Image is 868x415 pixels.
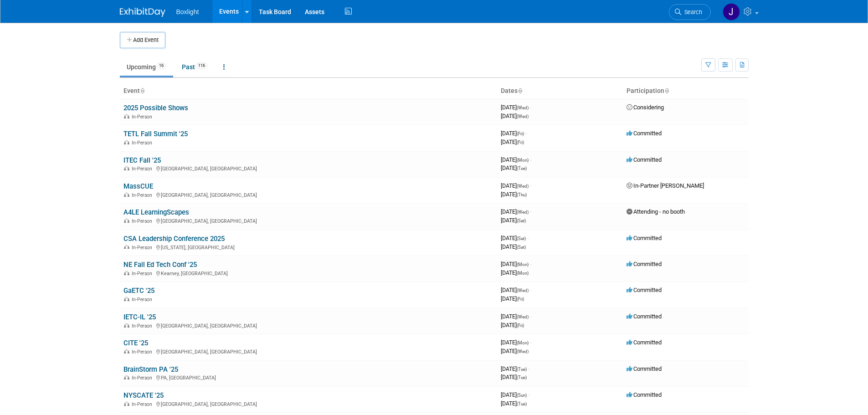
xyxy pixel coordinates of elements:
[501,104,531,111] span: [DATE]
[123,287,154,295] a: GaETC '25
[124,271,129,275] img: In-Person Event
[501,113,529,119] span: [DATE]
[517,323,524,328] span: (Fri)
[120,8,165,17] img: ExhibitDay
[517,218,526,223] span: (Sat)
[723,3,740,20] img: Jean Knight
[124,349,129,354] img: In-Person Event
[123,191,493,198] div: [GEOGRAPHIC_DATA], [GEOGRAPHIC_DATA]
[195,62,208,69] span: 116
[123,130,188,138] a: TETL Fall Summit '25
[627,156,662,163] span: Committed
[530,313,531,320] span: -
[132,349,155,355] span: In-Person
[517,297,524,302] span: (Fri)
[123,269,493,277] div: Kearney, [GEOGRAPHIC_DATA]
[501,374,527,380] span: [DATE]
[501,130,527,137] span: [DATE]
[120,83,497,99] th: Event
[627,365,662,372] span: Committed
[124,323,129,328] img: In-Person Event
[132,271,155,277] span: In-Person
[517,105,529,110] span: (Wed)
[517,393,527,398] span: (Sun)
[123,261,197,269] a: NE Fall Ed Tech Conf '25
[627,261,662,267] span: Committed
[517,340,529,345] span: (Mon)
[681,9,702,15] span: Search
[501,391,529,398] span: [DATE]
[627,287,662,293] span: Committed
[501,217,526,224] span: [DATE]
[627,313,662,320] span: Committed
[517,401,527,406] span: (Tue)
[517,271,529,276] span: (Mon)
[517,192,527,197] span: (Thu)
[501,287,531,293] span: [DATE]
[124,297,129,301] img: In-Person Event
[627,130,662,137] span: Committed
[528,365,529,372] span: -
[132,140,155,146] span: In-Person
[124,218,129,223] img: In-Person Event
[501,339,531,346] span: [DATE]
[627,182,704,189] span: In-Partner [PERSON_NAME]
[132,245,155,251] span: In-Person
[175,58,215,76] a: Past116
[525,130,527,137] span: -
[501,182,531,189] span: [DATE]
[120,32,165,48] button: Add Event
[124,140,129,144] img: In-Person Event
[627,339,662,346] span: Committed
[517,245,526,250] span: (Sat)
[517,349,529,354] span: (Wed)
[140,87,144,94] a: Sort by Event Name
[123,104,188,112] a: 2025 Possible Shows
[132,192,155,198] span: In-Person
[517,236,526,241] span: (Sat)
[123,313,156,321] a: IETC-IL '25
[501,313,531,320] span: [DATE]
[501,243,526,250] span: [DATE]
[501,156,531,163] span: [DATE]
[518,87,522,94] a: Sort by Start Date
[123,156,161,164] a: ITEC Fall '25
[124,166,129,170] img: In-Person Event
[664,87,669,94] a: Sort by Participation Type
[627,235,662,241] span: Committed
[123,400,493,407] div: [GEOGRAPHIC_DATA], [GEOGRAPHIC_DATA]
[530,208,531,215] span: -
[501,348,529,354] span: [DATE]
[627,208,685,215] span: Attending - no booth
[530,261,531,267] span: -
[120,58,173,76] a: Upcoming16
[123,208,189,216] a: A4LE LearningScapes
[501,400,527,407] span: [DATE]
[123,182,153,190] a: MassCUE
[517,375,527,380] span: (Tue)
[501,269,529,276] span: [DATE]
[123,164,493,172] div: [GEOGRAPHIC_DATA], [GEOGRAPHIC_DATA]
[517,158,529,163] span: (Mon)
[501,164,527,171] span: [DATE]
[176,8,199,15] span: Boxlight
[501,322,524,328] span: [DATE]
[501,191,527,198] span: [DATE]
[530,287,531,293] span: -
[497,83,623,99] th: Dates
[527,235,529,241] span: -
[530,156,531,163] span: -
[124,192,129,197] img: In-Person Event
[501,138,524,145] span: [DATE]
[132,218,155,224] span: In-Person
[517,288,529,293] span: (Wed)
[517,262,529,267] span: (Mon)
[517,367,527,372] span: (Tue)
[132,114,155,120] span: In-Person
[123,322,493,329] div: [GEOGRAPHIC_DATA], [GEOGRAPHIC_DATA]
[528,391,529,398] span: -
[517,166,527,171] span: (Tue)
[124,114,129,118] img: In-Person Event
[156,62,166,69] span: 16
[517,184,529,189] span: (Wed)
